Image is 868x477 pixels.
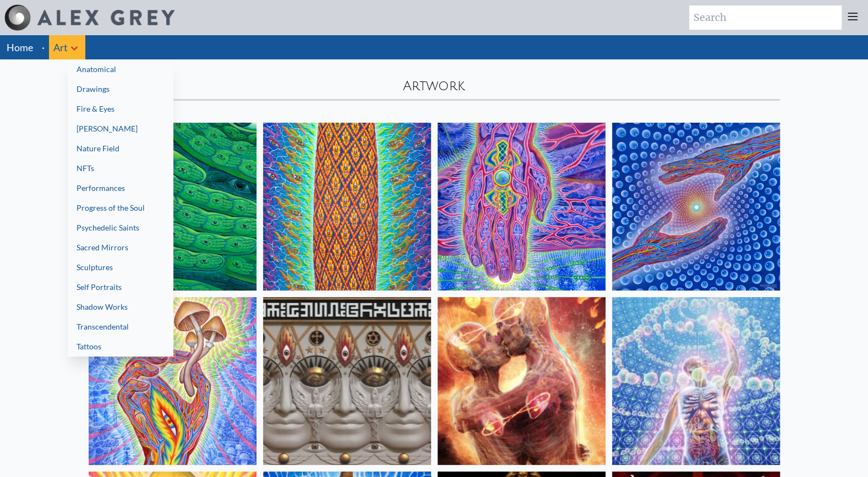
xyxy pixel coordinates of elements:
[68,317,173,337] a: Transcendental
[68,198,173,218] a: Progress of the Soul
[68,59,173,79] a: Anatomical
[68,297,173,317] a: Shadow Works
[68,99,173,119] a: Fire & Eyes
[68,178,173,198] a: Performances
[68,158,173,178] a: NFTs
[68,337,173,357] a: Tattoos
[68,79,173,99] a: Drawings
[68,119,173,139] a: [PERSON_NAME]
[68,218,173,238] a: Psychedelic Saints
[68,277,173,297] a: Self Portraits
[68,139,173,158] a: Nature Field
[68,238,173,257] a: Sacred Mirrors
[68,257,173,277] a: Sculptures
